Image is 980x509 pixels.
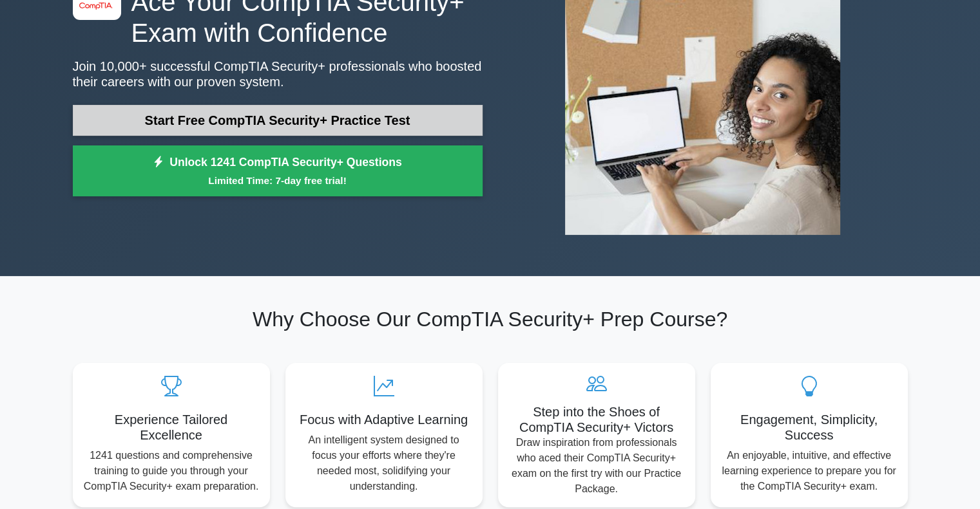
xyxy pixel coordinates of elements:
[89,173,466,188] small: Limited Time: 7-day free trial!
[721,412,898,443] h5: Engagement, Simplicity, Success
[296,412,472,427] h5: Focus with Adaptive Learning
[83,412,260,443] h5: Experience Tailored Excellence
[721,448,898,494] p: An enjoyable, intuitive, and effective learning experience to prepare you for the CompTIA Securit...
[296,432,472,494] p: An intelligent system designed to focus your efforts where they're needed most, solidifying your ...
[508,404,685,435] h5: Step into the Shoes of CompTIA Security+ Victors
[73,307,908,331] h2: Why Choose Our CompTIA Security+ Prep Course?
[73,105,483,136] a: Start Free CompTIA Security+ Practice Test
[73,145,483,197] a: Unlock 1241 CompTIA Security+ QuestionsLimited Time: 7-day free trial!
[73,59,483,89] p: Join 10,000+ successful CompTIA Security+ professionals who boosted their careers with our proven...
[508,435,685,497] p: Draw inspiration from professionals who aced their CompTIA Security+ exam on the first try with o...
[83,448,260,494] p: 1241 questions and comprehensive training to guide you through your CompTIA Security+ exam prepar...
